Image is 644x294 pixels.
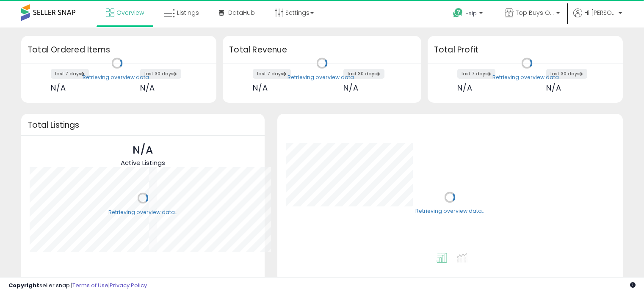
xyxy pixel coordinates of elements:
[108,209,177,216] div: Retrieving overview data..
[287,74,357,81] div: Retrieving overview data..
[453,8,463,18] i: Get Help
[8,281,39,289] strong: Copyright
[573,8,622,27] a: Hi [PERSON_NAME]
[177,8,199,17] span: Listings
[492,74,561,81] div: Retrieving overview data..
[116,8,144,17] span: Overview
[584,8,616,17] span: Hi [PERSON_NAME]
[228,8,255,17] span: DataHub
[83,74,152,81] div: Retrieving overview data..
[8,282,147,290] div: seller snap | |
[415,208,484,215] div: Retrieving overview data..
[446,1,491,27] a: Help
[465,10,477,17] span: Help
[516,8,554,17] span: Top Buys Only!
